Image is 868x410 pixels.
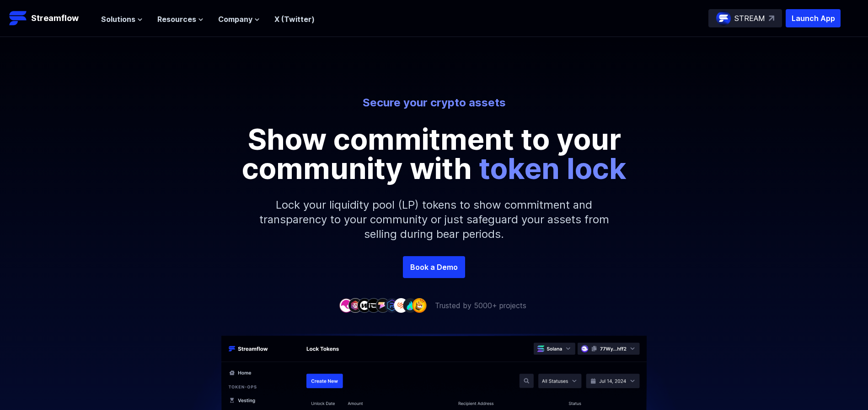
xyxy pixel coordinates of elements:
button: Company [218,14,260,25]
img: company-9 [412,298,427,312]
span: token lock [479,151,627,186]
p: Lock your liquidity pool (LP) tokens to show commitment and transparency to your community or jus... [237,183,631,256]
img: top-right-arrow.svg [769,16,774,21]
img: company-7 [394,298,408,312]
a: X (Twitter) [274,15,315,24]
img: company-5 [375,298,390,312]
img: company-2 [348,298,363,312]
img: Streamflow Logo [9,9,27,27]
button: Solutions [101,14,143,25]
img: company-4 [366,298,381,312]
img: company-3 [357,298,372,312]
a: Streamflow [9,9,92,27]
p: Secure your crypto assets [181,95,687,110]
img: company-8 [403,298,418,312]
span: Resources [157,14,196,25]
p: Show commitment to your community with [228,125,640,183]
span: Company [218,14,252,25]
img: company-1 [339,298,354,312]
p: Streamflow [31,12,79,25]
button: Launch App [786,9,841,27]
a: Book a Demo [403,256,465,278]
span: Solutions [101,14,135,25]
button: Resources [157,14,204,25]
p: Trusted by 5000+ projects [435,300,526,311]
img: streamflow-logo-circle.png [716,11,731,26]
img: company-6 [385,298,399,312]
a: STREAM [708,9,782,27]
p: STREAM [734,13,765,24]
